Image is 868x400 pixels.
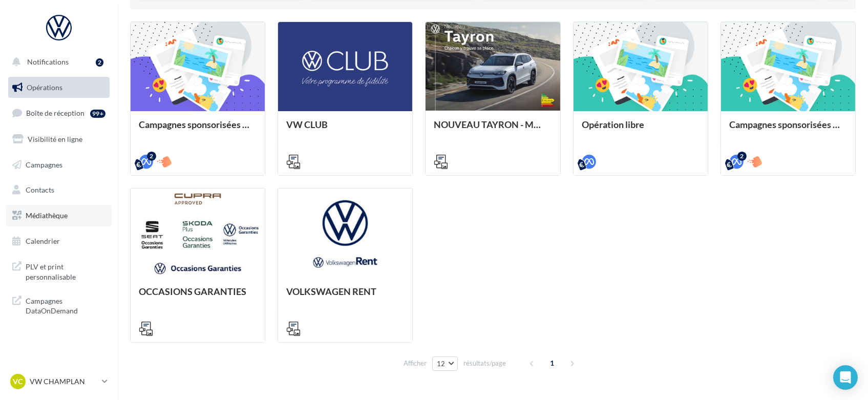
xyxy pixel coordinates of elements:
[6,205,112,226] a: Médiathèque
[26,260,105,282] span: PLV et print personnalisable
[6,77,112,98] a: Opérations
[6,256,112,286] a: PLV et print personnalisable
[26,211,68,220] span: Médiathèque
[96,58,103,67] div: 2
[139,119,257,140] div: Campagnes sponsorisées Les Instants VW Octobre
[404,359,427,368] span: Afficher
[139,286,257,307] div: OCCASIONS GARANTIES
[286,119,404,140] div: VW CLUB
[90,110,105,118] div: 99+
[6,154,112,176] a: Campagnes
[582,119,700,140] div: Opération libre
[13,376,23,387] span: VC
[6,51,108,73] button: Notifications 2
[28,135,82,143] span: Visibilité en ligne
[26,109,84,117] span: Boîte de réception
[6,179,112,201] a: Contacts
[6,230,112,252] a: Calendrier
[27,83,62,92] span: Opérations
[463,359,506,368] span: résultats/page
[432,356,458,371] button: 12
[833,365,858,390] div: Open Intercom Messenger
[437,360,446,368] span: 12
[26,185,54,194] span: Contacts
[6,129,112,150] a: Visibilité en ligne
[30,376,98,387] p: VW CHAMPLAN
[6,290,112,320] a: Campagnes DataOnDemand
[729,119,847,140] div: Campagnes sponsorisées OPO
[26,160,62,169] span: Campagnes
[147,152,156,161] div: 2
[737,152,747,161] div: 2
[6,102,112,124] a: Boîte de réception99+
[26,237,60,245] span: Calendrier
[8,372,110,391] a: VC VW CHAMPLAN
[27,57,69,66] span: Notifications
[286,286,404,307] div: VOLKSWAGEN RENT
[26,294,105,316] span: Campagnes DataOnDemand
[434,119,552,140] div: NOUVEAU TAYRON - MARS 2025
[544,355,560,371] span: 1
